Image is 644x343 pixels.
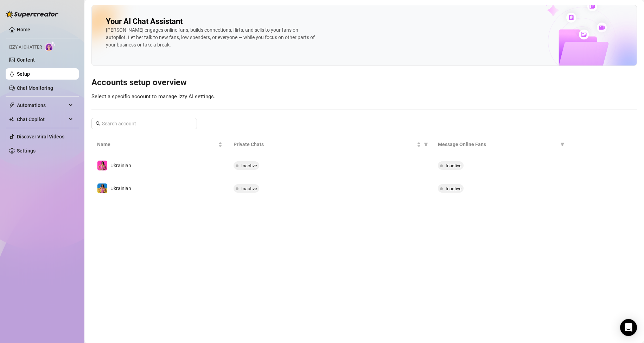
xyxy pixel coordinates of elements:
[560,142,565,146] span: filter
[91,135,228,154] th: Name
[17,100,67,111] span: Automations
[9,44,42,51] span: Izzy AI Chatter
[97,161,107,170] img: Ukrainian
[91,77,637,88] h3: Accounts setup overview
[17,134,64,139] a: Discover Viral Videos
[17,27,30,32] a: Home
[6,11,58,18] img: logo-BBDzfeDw.svg
[559,139,566,150] span: filter
[241,186,257,191] span: Inactive
[9,117,14,122] img: Chat Copilot
[96,121,101,126] span: search
[17,57,35,63] a: Content
[438,141,557,148] span: Message Online Fans
[446,186,461,191] span: Inactive
[102,120,187,127] input: Search account
[17,85,53,91] a: Chat Monitoring
[620,319,637,336] div: Open Intercom Messenger
[106,17,183,26] h2: Your AI Chat Assistant
[228,135,433,154] th: Private Chats
[110,186,131,191] span: Ukrainian
[9,102,15,108] span: thunderbolt
[17,114,67,125] span: Chat Copilot
[97,183,107,193] img: Ukrainian
[106,26,317,49] div: [PERSON_NAME] engages online fans, builds connections, flirts, and sells to your fans on autopilo...
[424,142,428,146] span: filter
[422,139,429,150] span: filter
[45,41,56,51] img: AI Chatter
[17,148,36,154] a: Settings
[234,141,416,148] span: Private Chats
[241,163,257,168] span: Inactive
[97,141,217,148] span: Name
[17,71,30,77] a: Setup
[91,93,215,100] span: Select a specific account to manage Izzy AI settings.
[446,163,461,168] span: Inactive
[110,163,131,168] span: Ukrainian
